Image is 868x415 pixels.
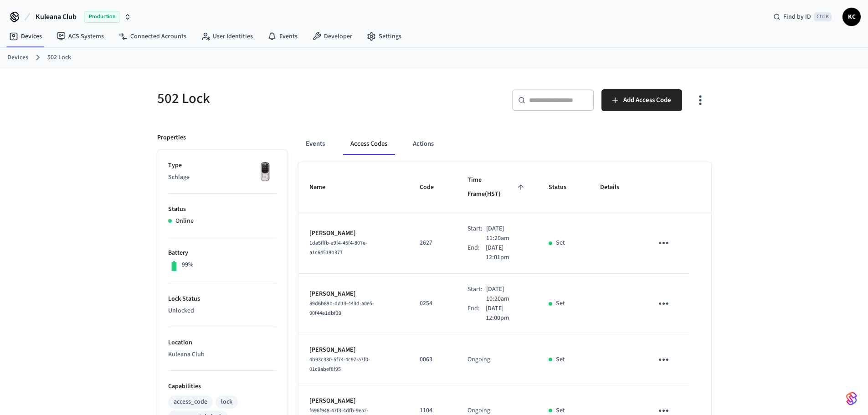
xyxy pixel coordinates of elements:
[168,382,277,391] p: Capabilities
[254,161,277,184] img: Yale Assure Touchscreen Wifi Smart Lock, Satin Nickel, Front
[814,12,832,21] span: Ctrl K
[556,238,565,248] p: Set
[84,11,120,23] span: Production
[168,294,277,304] p: Lock Status
[601,89,682,111] button: Add Access Code
[298,133,711,155] div: ant example
[467,173,527,202] span: Time Frame(HST)
[406,133,441,155] button: Actions
[486,243,527,262] p: [DATE] 12:01pm
[556,355,565,364] p: Set
[486,224,527,243] p: [DATE] 11:20am
[309,180,337,195] span: Name
[623,94,671,106] span: Add Access Code
[457,334,538,385] td: Ongoing
[309,345,398,355] p: [PERSON_NAME]
[766,9,839,25] div: Find by IDCtrl K
[168,350,277,359] p: Kuleana Club
[846,391,857,406] img: SeamLogoGradient.69752ec5.svg
[49,28,111,45] a: ACS Systems
[420,238,446,248] p: 2627
[486,285,527,304] p: [DATE] 10:20am
[168,338,277,348] p: Location
[175,216,194,226] p: Online
[174,397,207,407] div: access_code
[343,133,395,155] button: Access Codes
[467,243,486,262] div: End:
[47,53,71,62] a: 502 Lock
[467,224,486,243] div: Start:
[2,28,49,45] a: Devices
[168,161,277,170] p: Type
[7,53,28,62] a: Devices
[420,299,446,308] p: 0254
[157,89,429,108] h5: 502 Lock
[556,299,565,308] p: Set
[309,356,370,373] span: 4b93c330-5f74-4c97-a7f0-01c9abef8f95
[309,229,398,238] p: [PERSON_NAME]
[309,300,374,317] span: 89d6b89b-dd13-443d-a0e5-90f44e1dbf39
[36,11,77,22] span: Kuleana Club
[157,133,186,143] p: Properties
[298,133,332,155] button: Events
[168,306,277,316] p: Unlocked
[309,396,398,406] p: [PERSON_NAME]
[783,12,811,21] span: Find by ID
[111,28,194,45] a: Connected Accounts
[194,28,260,45] a: User Identities
[486,304,527,323] p: [DATE] 12:00pm
[600,180,631,195] span: Details
[182,260,194,270] p: 99%
[168,173,277,182] p: Schlage
[467,304,486,323] div: End:
[360,28,409,45] a: Settings
[309,289,398,299] p: [PERSON_NAME]
[420,180,446,195] span: Code
[843,9,860,25] span: KC
[305,28,360,45] a: Developer
[420,355,446,364] p: 0063
[168,205,277,214] p: Status
[221,397,232,407] div: lock
[309,239,367,256] span: 1da5fffb-a9f4-45f4-807e-a1c64519b377
[168,248,277,258] p: Battery
[260,28,305,45] a: Events
[549,180,578,195] span: Status
[467,285,486,304] div: Start:
[842,8,861,26] button: KC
